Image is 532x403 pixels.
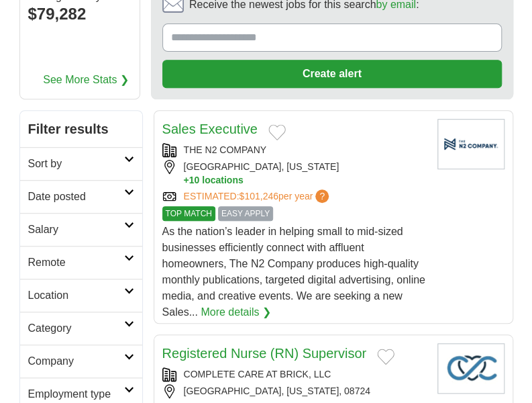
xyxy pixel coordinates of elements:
[20,147,142,180] a: Sort by
[268,124,286,140] button: Add to favorite jobs
[162,160,427,187] div: [GEOGRAPHIC_DATA], [US_STATE]
[162,384,427,398] div: [GEOGRAPHIC_DATA], [US_STATE], 08724
[43,72,129,88] a: See More Stats ❯
[437,343,504,394] img: Company logo
[28,189,124,205] h2: Date posted
[28,255,124,271] h2: Remote
[162,122,258,136] a: Sales Executive
[162,367,427,382] div: COMPLETE CARE AT BRICK, LLC
[20,180,142,213] a: Date posted
[239,191,278,201] span: $101,246
[162,346,367,361] a: Registered Nurse (RN) Supervisor
[184,174,189,187] span: +
[28,320,124,337] h2: Category
[218,206,273,221] span: EASY APPLY
[28,222,124,238] h2: Salary
[437,119,504,169] img: Company logo
[28,287,124,304] h2: Location
[20,111,142,147] h2: Filter results
[20,213,142,246] a: Salary
[28,156,124,172] h2: Sort by
[28,353,124,369] h2: Company
[184,174,427,187] button: +10 locations
[20,312,142,345] a: Category
[377,349,394,365] button: Add to favorite jobs
[162,206,215,221] span: TOP MATCH
[28,2,131,26] div: $79,282
[20,279,142,312] a: Location
[162,60,502,88] button: Create alert
[201,304,271,320] a: More details ❯
[184,189,332,204] a: ESTIMATED:$101,246per year?
[28,386,124,402] h2: Employment type
[20,345,142,377] a: Company
[20,246,142,279] a: Remote
[162,143,427,157] div: THE N2 COMPANY
[162,226,425,318] span: As the nation’s leader in helping small to mid-sized businesses efficiently connect with affluent...
[315,189,329,203] span: ?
